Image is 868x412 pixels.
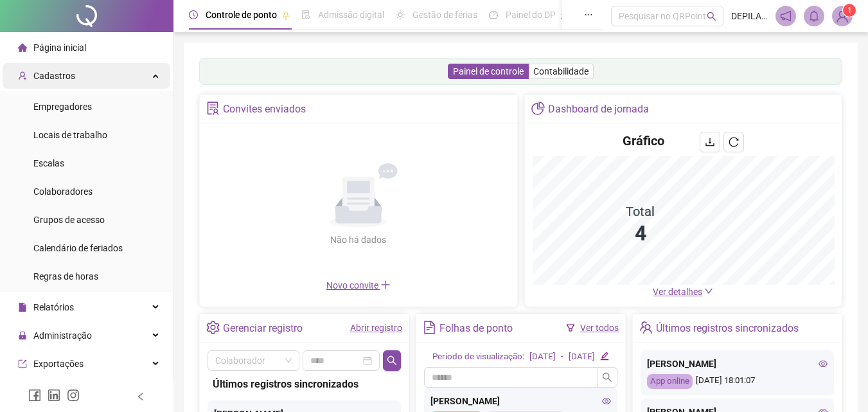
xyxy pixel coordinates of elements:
[18,71,27,80] span: user-add
[299,233,418,247] div: Não há dados
[206,321,220,334] span: setting
[561,350,563,364] div: -
[33,186,93,197] span: Colaboradores
[647,374,693,389] div: App online
[705,137,715,147] span: download
[213,376,396,392] div: Últimos registros sincronizados
[136,392,145,401] span: left
[326,280,391,291] span: Novo convite
[206,102,220,115] span: solution
[833,6,852,26] img: 1546
[656,318,799,339] div: Últimos registros sincronizados
[18,331,27,340] span: lock
[189,10,198,19] span: clock-circle
[453,66,524,76] span: Painel de controle
[223,98,306,120] div: Convites enviados
[529,350,556,364] div: [DATE]
[396,10,405,19] span: sun
[67,389,80,402] span: instagram
[729,137,739,147] span: reload
[602,397,611,406] span: eye
[584,10,593,19] span: ellipsis
[569,350,595,364] div: [DATE]
[301,10,310,19] span: file-done
[602,372,612,382] span: search
[33,330,92,341] span: Administração
[561,12,569,19] span: pushpin
[33,42,86,53] span: Página inicial
[531,102,545,115] span: pie-chart
[506,10,556,20] span: Painel do DP
[704,287,713,296] span: down
[206,10,277,20] span: Controle de ponto
[33,102,92,112] span: Empregadores
[647,374,828,389] div: [DATE] 18:01:07
[33,243,123,253] span: Calendário de feriados
[282,12,290,19] span: pushpin
[430,394,611,408] div: [PERSON_NAME]
[18,359,27,368] span: export
[432,350,524,364] div: Período de visualização:
[33,215,105,225] span: Grupos de acesso
[533,66,589,76] span: Contabilidade
[28,389,41,402] span: facebook
[847,6,852,15] span: 1
[808,10,820,22] span: bell
[843,4,856,17] sup: Atualize o seu contato no menu Meus Dados
[33,271,98,282] span: Regras de horas
[33,302,74,312] span: Relatórios
[18,303,27,312] span: file
[350,323,402,333] a: Abrir registro
[489,10,498,19] span: dashboard
[580,323,619,333] a: Ver todos
[48,389,60,402] span: linkedin
[380,280,391,290] span: plus
[33,71,75,81] span: Cadastros
[423,321,436,334] span: file-text
[223,318,303,339] div: Gerenciar registro
[707,12,716,21] span: search
[639,321,653,334] span: team
[653,287,702,297] span: Ver detalhes
[653,287,713,297] a: Ver detalhes down
[387,355,397,366] span: search
[33,359,84,369] span: Exportações
[33,158,64,168] span: Escalas
[819,359,828,368] span: eye
[600,352,608,360] span: edit
[412,10,477,20] span: Gestão de férias
[18,43,27,52] span: home
[647,357,828,371] div: [PERSON_NAME]
[33,130,107,140] span: Locais de trabalho
[439,318,513,339] div: Folhas de ponto
[318,10,384,20] span: Admissão digital
[566,323,575,332] span: filter
[780,10,792,22] span: notification
[623,132,664,150] h4: Gráfico
[548,98,649,120] div: Dashboard de jornada
[731,9,768,23] span: DEPILA PRIME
